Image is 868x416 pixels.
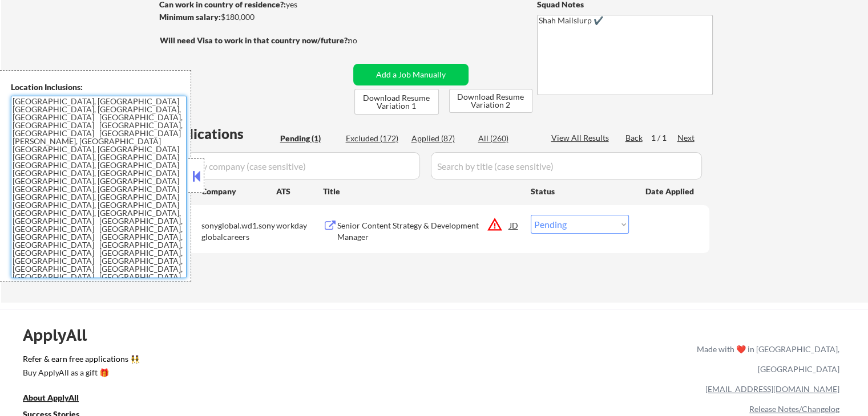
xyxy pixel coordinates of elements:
[11,81,187,93] div: Location Inclusions:
[677,132,696,144] div: Next
[201,186,276,197] div: Company
[201,220,276,242] div: sonyglobal.wd1.sonyglobalcareers
[531,181,629,201] div: Status
[705,384,839,394] a: [EMAIL_ADDRESS][DOMAIN_NAME]
[551,132,612,144] div: View All Results
[23,369,137,377] div: Buy ApplyAll as a gift 🎁
[276,186,323,197] div: ATS
[159,12,221,22] strong: Minimum salary:
[23,325,100,345] div: ApplyAll
[353,64,469,85] button: Add a Job Manually
[411,133,469,144] div: Applied (87)
[23,367,137,381] a: Buy ApplyAll as a gift 🎁
[645,186,696,197] div: Date Applied
[651,132,677,144] div: 1 / 1
[276,220,323,231] div: workday
[478,133,535,144] div: All (260)
[23,392,95,406] a: About ApplyAll
[323,186,520,197] div: Title
[159,11,349,23] div: $180,000
[346,133,403,144] div: Excluded (172)
[160,35,350,45] strong: Will need Visa to work in that country now/future?:
[692,339,839,379] div: Made with ❤️ in [GEOGRAPHIC_DATA], [GEOGRAPHIC_DATA]
[163,152,420,180] input: Search by company (case sensitive)
[23,355,458,367] a: Refer & earn free applications 👯‍♀️
[348,35,381,46] div: no
[23,393,79,402] u: About ApplyAll
[280,133,337,144] div: Pending (1)
[449,89,532,113] button: Download Resume Variation 2
[508,215,520,235] div: JD
[431,152,702,180] input: Search by title (case sensitive)
[163,127,276,141] div: Applications
[354,89,439,115] button: Download Resume Variation 1
[749,404,839,414] a: Release Notes/Changelog
[487,217,503,233] button: warning_amber
[337,220,510,242] div: Senior Content Strategy & Development Manager
[625,132,644,144] div: Back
